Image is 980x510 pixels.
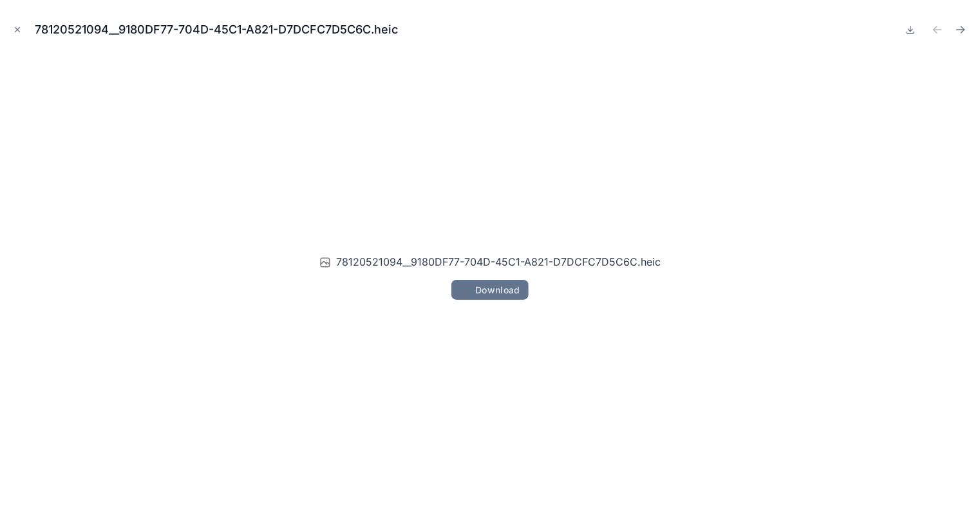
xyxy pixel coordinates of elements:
[35,21,408,39] div: 78120521094__9180DF77-704D-45C1-A821-D7DCFC7D5C6C.heic
[952,21,970,39] button: Next file
[451,280,529,300] button: Download
[336,255,661,268] span: 78120521094__9180DF77-704D-45C1-A821-D7DCFC7D5C6C.heic
[10,23,24,37] button: Close modal
[475,284,520,296] span: Download
[928,21,947,39] button: Previous file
